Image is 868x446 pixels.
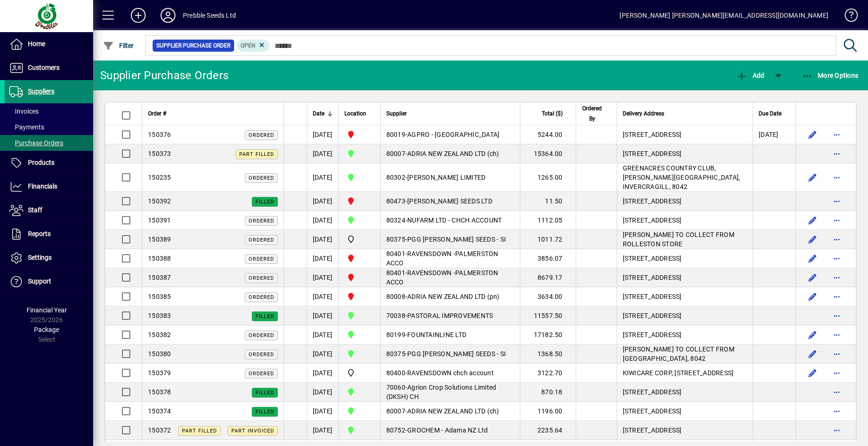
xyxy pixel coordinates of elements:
[380,421,520,440] td: -
[829,327,844,342] button: More options
[28,277,51,285] span: Support
[344,148,375,159] span: CHRISTCHURCH
[5,119,93,135] a: Payments
[520,402,576,421] td: 1196.00
[237,40,270,52] mat-chip: Completion Status: Open
[249,294,274,300] span: Ordered
[386,131,405,138] span: 80019
[344,272,375,283] span: PALMERSTON NORTH
[148,407,171,415] span: 150374
[249,175,274,181] span: Ordered
[344,215,375,226] span: CHRISTCHURCH
[542,108,563,119] span: Total ($)
[249,275,274,281] span: Ordered
[386,312,405,319] span: 70038
[407,216,502,224] span: NUFARM LTD - CHCH ACCOUNT
[520,268,576,287] td: 8679.17
[407,293,500,300] span: ADRIA NEW ZEALAND LTD (pn)
[838,2,856,32] a: Knowledge Base
[407,426,488,434] span: GROCHEM - Adama NZ Ltd
[307,421,338,440] td: [DATE]
[307,306,338,325] td: [DATE]
[386,293,405,300] span: 80008
[28,159,54,166] span: Products
[148,293,171,300] span: 150385
[520,211,576,230] td: 1112.05
[617,249,753,268] td: [STREET_ADDRESS]
[313,108,333,119] div: Date
[829,127,844,142] button: More options
[380,345,520,364] td: -
[148,131,171,138] span: 150376
[344,129,375,140] span: PALMERSTON NORTH
[617,230,753,249] td: [PERSON_NAME] TO COLLECT FROM ROLLESTON STORE
[153,7,183,24] button: Profile
[805,327,820,342] button: Edit
[380,144,520,163] td: -
[526,108,571,119] div: Total ($)
[520,345,576,364] td: 1368.50
[386,384,497,400] span: Agrion Crop Solutions Limited (DKSH) CH
[27,306,67,314] span: Financial Year
[520,192,576,211] td: 11.50
[380,125,520,144] td: -
[617,364,753,383] td: KIWICARE CORP, [STREET_ADDRESS]
[407,236,506,243] span: PGG [PERSON_NAME] SEEDS - SI
[805,270,820,285] button: Edit
[617,306,753,325] td: [STREET_ADDRESS]
[148,426,171,434] span: 150372
[386,407,405,415] span: 80007
[520,325,576,345] td: 17182.50
[5,175,93,198] a: Financials
[249,132,274,138] span: Ordered
[829,232,844,247] button: More options
[829,213,844,228] button: More options
[5,103,93,119] a: Invoices
[5,270,93,293] a: Support
[407,150,499,157] span: ADRIA NEW ZEALAND LTD (ch)
[520,287,576,306] td: 3634.00
[307,163,338,192] td: [DATE]
[407,174,485,181] span: [PERSON_NAME] LIMITED
[307,230,338,249] td: [DATE]
[241,42,256,49] span: Open
[380,163,520,192] td: -
[617,144,753,163] td: [STREET_ADDRESS]
[617,402,753,421] td: [STREET_ADDRESS]
[148,331,171,338] span: 150382
[805,232,820,247] button: Edit
[9,123,44,131] span: Payments
[380,364,520,383] td: -
[386,108,407,119] span: Supplier
[386,384,405,391] span: 70060
[34,326,59,333] span: Package
[307,268,338,287] td: [DATE]
[9,108,39,115] span: Invoices
[256,313,274,319] span: Filled
[829,404,844,419] button: More options
[249,256,274,262] span: Ordered
[148,197,171,205] span: 150392
[313,108,324,119] span: Date
[5,33,93,56] a: Home
[148,108,278,119] div: Order #
[148,216,171,224] span: 150391
[380,383,520,402] td: -
[829,146,844,161] button: More options
[805,213,820,228] button: Edit
[148,108,166,119] span: Order #
[148,312,171,319] span: 150383
[520,249,576,268] td: 3856.07
[307,383,338,402] td: [DATE]
[407,312,493,319] span: PASTORAL IMPROVEMENTS
[5,56,93,80] a: Customers
[386,250,498,267] span: RAVENSDOWN -PALMERSTON ACCO
[344,367,375,378] span: xx
[380,230,520,249] td: -
[617,383,753,402] td: [STREET_ADDRESS]
[380,325,520,345] td: -
[407,407,499,415] span: ADRIA NEW ZEALAND LTD (ch)
[582,103,603,124] span: Ordered By
[520,125,576,144] td: 5244.00
[829,289,844,304] button: More options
